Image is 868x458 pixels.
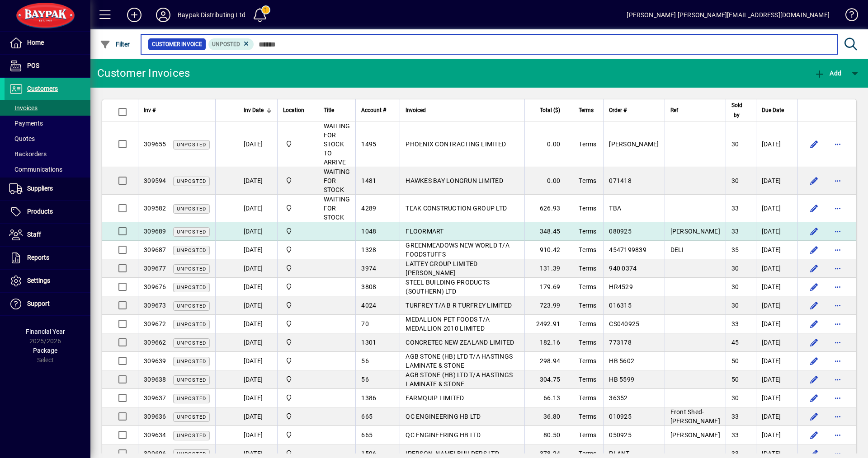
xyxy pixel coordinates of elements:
[27,231,41,238] span: Staff
[177,229,206,235] span: Unposted
[756,195,797,222] td: [DATE]
[283,319,312,329] span: Baypak - Onekawa
[731,177,739,184] span: 30
[406,228,443,235] span: FLOORMART
[807,409,821,424] button: Edit
[283,105,312,115] div: Location
[762,105,784,115] span: Due Date
[9,135,35,142] span: Quotes
[731,228,739,235] span: 33
[609,339,632,346] span: 773178
[807,261,821,276] button: Edit
[609,246,646,253] span: 4547199839
[756,315,797,333] td: [DATE]
[152,40,202,49] span: Customer Invoice
[9,150,47,158] span: Backorders
[609,413,632,420] span: 010925
[144,246,166,253] span: 309687
[406,205,507,212] span: TEAK CONSTRUCTION GROUP LTD
[27,185,53,192] span: Suppliers
[731,140,739,148] span: 30
[731,246,739,253] span: 35
[283,203,312,213] span: Baypak - Onekawa
[324,105,334,115] span: Title
[579,357,596,365] span: Terms
[5,100,90,116] a: Invoices
[361,205,376,212] span: 4289
[406,339,514,346] span: CONCRETEC NEW ZEALAND LIMITED
[177,266,206,272] span: Unposted
[406,302,512,309] span: TURFREY T/A B R TURFREY LIMITED
[9,120,43,127] span: Payments
[120,7,149,23] button: Add
[244,105,272,115] div: Inv Date
[283,356,312,366] span: Baypak - Onekawa
[579,376,596,383] span: Terms
[177,206,206,212] span: Unposted
[762,105,792,115] div: Due Date
[27,39,44,46] span: Home
[524,407,573,426] td: 36.80
[324,168,350,193] span: WAITING FOR STOCK
[524,122,573,167] td: 0.00
[144,394,166,402] span: 309637
[406,316,490,332] span: MEDALLION PET FOODS T/A MEDALLION 2010 LIMITED
[731,283,739,290] span: 30
[144,265,166,272] span: 309677
[5,201,90,223] a: Products
[361,246,376,253] span: 1328
[5,131,90,146] a: Quotes
[283,411,312,421] span: Baypak - Onekawa
[177,178,206,184] span: Unposted
[238,370,277,389] td: [DATE]
[361,376,369,383] span: 56
[144,177,166,184] span: 309594
[177,303,206,309] span: Unposted
[283,282,312,292] span: Baypak - Onekawa
[283,300,312,310] span: Baypak - Onekawa
[144,320,166,327] span: 309672
[406,105,426,115] span: Invoiced
[807,243,821,257] button: Edit
[524,259,573,278] td: 131.39
[238,426,277,444] td: [DATE]
[839,2,857,31] a: Knowledge Base
[406,105,519,115] div: Invoiced
[361,177,376,184] span: 1481
[5,32,90,54] a: Home
[609,283,633,290] span: HR4529
[144,431,166,439] span: 309634
[5,55,90,77] a: POS
[524,167,573,195] td: 0.00
[283,139,312,149] span: Baypak - Onekawa
[756,241,797,259] td: [DATE]
[609,265,637,272] span: 940 0374
[731,339,739,346] span: 45
[579,105,594,115] span: Terms
[830,224,845,238] button: More options
[5,293,90,315] a: Support
[609,450,629,457] span: PLANT
[238,352,277,370] td: [DATE]
[238,167,277,195] td: [DATE]
[177,285,206,290] span: Unposted
[283,337,312,347] span: Baypak - Onekawa
[361,140,376,148] span: 1495
[609,302,632,309] span: 016315
[406,260,479,276] span: LATTEY GROUP LIMITED-[PERSON_NAME]
[283,245,312,255] span: Baypak - Onekawa
[283,226,312,236] span: Baypak - Onekawa
[33,347,57,354] span: Package
[5,270,90,292] a: Settings
[830,243,845,257] button: More options
[238,195,277,222] td: [DATE]
[244,105,264,115] span: Inv Date
[807,298,821,313] button: Edit
[27,300,50,307] span: Support
[731,413,739,420] span: 33
[144,140,166,148] span: 309655
[830,391,845,405] button: More options
[238,241,277,259] td: [DATE]
[238,259,277,278] td: [DATE]
[361,302,376,309] span: 4024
